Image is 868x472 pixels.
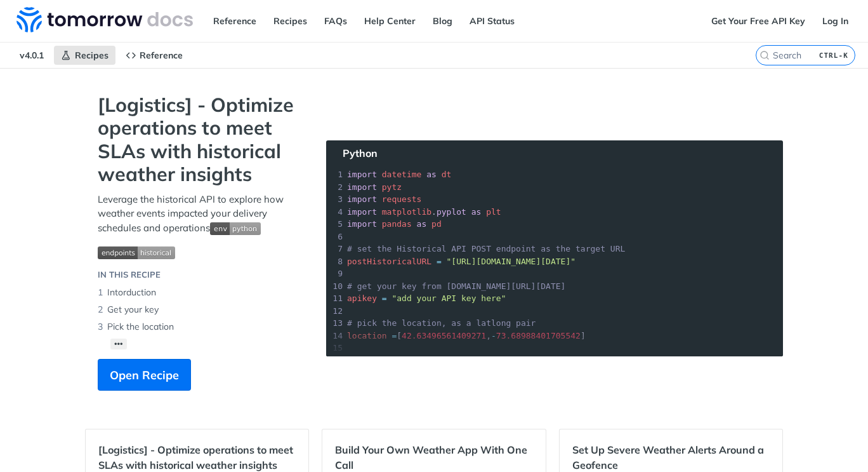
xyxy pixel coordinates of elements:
svg: Search [760,50,770,60]
span: Open Recipe [110,367,179,384]
a: Log In [815,11,855,30]
a: Recipes [54,46,115,65]
img: Tomorrow.io Weather API Docs [16,7,193,32]
a: Recipes [266,11,314,30]
img: env [210,222,261,235]
a: Get Your Free API Key [704,11,812,30]
button: ••• [110,339,127,349]
a: Blog [426,11,459,30]
a: Reference [119,46,190,65]
span: Reference [140,50,183,61]
span: Recipes [75,50,109,61]
img: endpoint [98,246,175,259]
li: Get your key [98,301,301,318]
span: Expand image [98,245,301,259]
a: FAQs [317,11,354,30]
li: Pick the location [98,318,301,335]
a: Reference [206,11,263,30]
kbd: CTRL-K [816,49,852,62]
span: v4.0.1 [13,46,51,65]
div: IN THIS RECIPE [98,269,161,281]
a: API Status [463,11,522,30]
a: Help Center [357,11,423,30]
p: Leverage the historical API to explore how weather events impacted your delivery schedules and op... [98,192,301,236]
strong: [Logistics] - Optimize operations to meet SLAs with historical weather insights [98,93,301,186]
span: Expand image [210,222,261,234]
button: Open Recipe [98,359,191,391]
li: Intorduction [98,284,301,301]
